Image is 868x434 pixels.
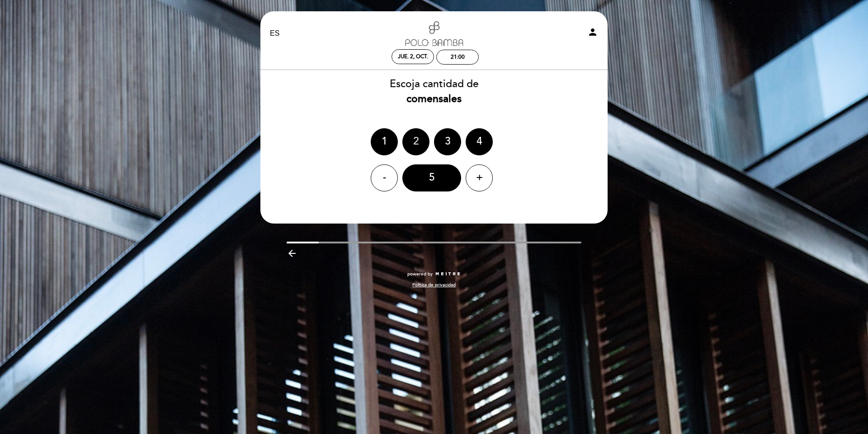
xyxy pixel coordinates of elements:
button: person [587,27,598,41]
div: 2 [402,128,429,155]
a: Política de privacidad [412,282,456,288]
div: 1 [371,128,398,155]
div: Escoja cantidad de [260,77,608,107]
div: 5 [402,164,461,191]
div: 21:00 [451,54,465,61]
b: comensales [406,93,462,105]
img: MEITRE [435,272,461,276]
div: + [466,164,493,191]
span: powered by [407,271,433,277]
i: arrow_backward [287,248,297,259]
a: powered by [407,271,461,277]
div: jue. 2, oct. [398,53,428,60]
i: person [587,27,598,37]
div: 3 [434,128,461,155]
div: 4 [466,128,493,155]
a: Polobamba Café [377,21,491,46]
div: - [371,164,398,191]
